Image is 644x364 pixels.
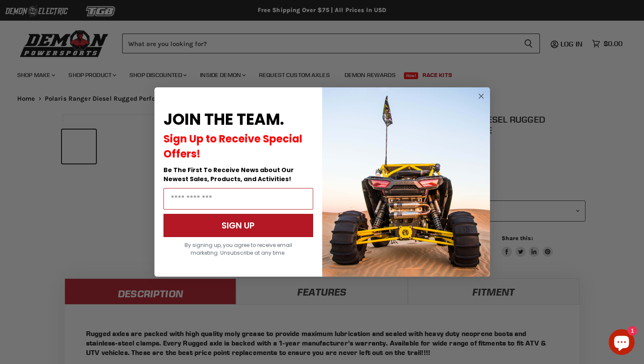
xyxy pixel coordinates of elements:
[163,214,313,237] button: SIGN UP
[476,91,487,102] button: Close dialog
[163,188,313,210] input: Email Address
[606,329,637,357] inbox-online-store-chat: Shopify online store chat
[163,166,294,183] span: Be The First To Receive News about Our Newest Sales, Products, and Activities!
[163,108,284,130] span: JOIN THE TEAM.
[185,241,292,256] span: By signing up, you agree to receive email marketing. Unsubscribe at any time.
[322,87,490,277] img: a9095488-b6e7-41ba-879d-588abfab540b.jpeg
[163,132,302,161] span: Sign Up to Receive Special Offers!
